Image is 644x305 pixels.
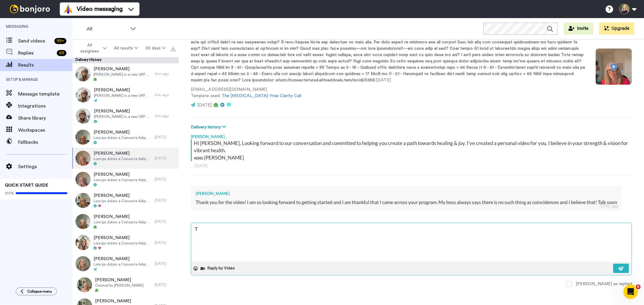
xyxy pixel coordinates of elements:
span: [DATE] [197,103,212,107]
button: Export all results that match these filters now. [169,44,178,53]
div: 6 hr. ago [155,71,176,76]
span: 8 [636,285,641,289]
span: [PERSON_NAME] [95,298,144,304]
img: export.svg [171,46,176,51]
div: [DATE] [155,261,176,266]
a: [PERSON_NAME]Lore ips dolors a Consecte Adip elit Sedd eius tem. ~~ Incidid ut Laboreet Dolo magn... [72,190,179,211]
img: 161f1dd5-226f-420d-b06b-eaed3e20ec58-thumb.jpg [75,235,91,250]
div: [PERSON_NAME] as replied [576,281,632,287]
span: Integrations [18,102,72,110]
textarea: T [191,223,632,262]
div: Hi [PERSON_NAME], Looking forward to our conversation and committed to helping you create a path ... [194,140,630,161]
span: Lore ips dolors a Consecte Adip elit Seddo eius tem. ~~ Incidid ut Laboreet Dolo magnaal en admin... [94,220,152,225]
div: 99 + [54,38,66,44]
span: [PERSON_NAME] [94,171,152,178]
span: [PERSON_NAME] [94,66,152,72]
span: [PERSON_NAME] [94,256,152,262]
button: Delivery history [191,124,228,130]
div: [DATE] [155,198,176,203]
span: Workspaces [18,127,72,134]
p: [EMAIL_ADDRESS][DOMAIN_NAME] Template used: [191,86,587,99]
span: [PERSON_NAME] [94,150,152,156]
img: 96ab1f18-c38b-4c57-9dea-a4d94ebb6a60-thumb.jpg [75,151,91,166]
span: [PERSON_NAME] [94,235,152,241]
button: All assignees [74,40,111,57]
span: [PERSON_NAME] [94,193,152,199]
span: Created by [PERSON_NAME] [95,283,144,288]
div: [DATE] [155,177,176,182]
a: [PERSON_NAME]Created by [PERSON_NAME][DATE] [72,274,179,295]
span: [PERSON_NAME] [94,214,152,220]
span: All assignees [77,42,102,54]
span: [PERSON_NAME] [95,277,144,283]
img: 5f6f11eb-abee-43d9-b39e-3b471e738490-thumb.jpg [76,87,91,102]
img: vm-color.svg [63,4,73,14]
div: [DATE] [155,240,176,245]
div: [DATE] [155,282,176,287]
span: [PERSON_NAME] is a new URF client. Answers to Questions: What type of health challenges are you f... [94,114,152,119]
div: Delivery History [72,57,179,63]
span: Share library [18,115,72,122]
div: [DATE] [194,163,628,169]
div: Thank you for the video! I am so looking forward to getting started and I am thankful that I came... [196,199,617,206]
img: 0313f50d-85b1-4e47-a430-f1f15ac35444-thumb.jpg [77,277,92,292]
div: [DATE] [155,156,176,161]
span: [PERSON_NAME] is a new URF client. Answers to Questions: What type of health challenges are you f... [94,72,152,77]
img: a6aeaa34-6ced-46f3-aa4e-12881d956e81-thumb.jpg [75,172,91,187]
span: Results [18,61,72,69]
div: 19 hr. ago [600,203,618,209]
a: [PERSON_NAME][PERSON_NAME] is a new URF client. Answers to Questions: What type of health challen... [72,63,179,84]
img: 8b6e77e4-f8f5-44de-b2dc-b4c800ecc768-thumb.jpg [75,256,91,271]
a: [PERSON_NAME]Lore ips dolors a Consecte Adip elit Sedd eius tem. ~~ Incidid ut Laboreet Dolo magn... [72,169,179,190]
img: d284a970-ebc7-448f-8f70-31d21dc6cb7a-thumb.jpg [75,214,91,229]
div: [PERSON_NAME] [196,190,617,197]
a: [PERSON_NAME]Lore ips dolors a Consecte Adip elit Seddoe temp inc. ~~ Utlabor et Dolorema Aliq en... [72,232,179,253]
span: Fallbacks [18,139,72,146]
span: 100% [5,191,14,196]
iframe: Intercom live chat [623,285,638,299]
span: Lore ips dolors a Consecte Adip elit Sedd eius tem. ~~ Incidid ut Laboreet Dolo magnaal en admini... [94,199,152,203]
img: 226b59de-e412-4b30-b7fe-064fc2645914-thumb.jpg [76,108,91,124]
img: send-white.svg [618,266,625,271]
span: Message template [18,90,72,98]
a: [PERSON_NAME][PERSON_NAME] is a new URF client. Answers to Questions: What type of health challen... [72,105,179,127]
a: [PERSON_NAME][PERSON_NAME] is a new URF client. Answers to Questions: What type of health challen... [72,84,179,105]
span: Lore ips dolors a Consecte Adip elit Sedd eius tem. ~~ Incidid ut Laboreet Dolo magnaal en admini... [94,178,152,182]
div: [PERSON_NAME] [191,130,632,140]
span: [PERSON_NAME] [94,87,152,93]
span: Replies [18,49,54,57]
span: All [87,25,127,33]
span: Lore ips dolors a Consecte Adip elit Seddoe temp inc. ~~ Utlabor et Dolorema Aliq enimadm ve quis... [94,135,152,140]
a: [PERSON_NAME]Lore ips dolors a Consecte Adip elit Seddo eius tem. ~~ Incidid ut Laboreet Dolo mag... [72,211,179,232]
a: [PERSON_NAME]Lore ips dolors a Consecte Adip elit Seddoe temp inc. ~~ Utlabor et Dolorema Aliq en... [72,127,179,148]
div: 59 [57,50,66,56]
div: [DATE] [155,219,176,224]
span: [PERSON_NAME] [94,129,152,135]
p: : [DATE] [191,20,587,83]
span: Settings [18,163,72,170]
button: All results [111,43,142,54]
img: f7ee48e7-c8bc-4a9d-92e3-fe00e3ac02cd-thumb.jpg [75,66,91,81]
a: [PERSON_NAME]Lore ips dolors a Consecte Adip elit Sed doei tem. ~~ Incidid ut Laboreet Dolo magna... [72,148,179,169]
span: QUICK START GUIDE [5,183,48,187]
img: bj-logo-header-white.svg [7,5,53,13]
span: Lore ips dolors a Consecte Adip elit Seddoe temp inc. ~~ Utlabor et Dolorema Aliq enimadm ve quis... [94,241,152,246]
img: 51834234-a706-48fc-8a20-ac15a5b60ec4-thumb.jpg [75,130,91,145]
span: Lore ips dolors a Consecte Adip elit Sed doei tem. ~~ Incidid ut Laboreet Dolo magnaal en adminim... [94,156,152,161]
span: Send videos [18,37,52,45]
div: 6 hr. ago [155,93,176,97]
span: Video messaging [77,5,123,13]
img: 5d67cb6a-a774-4767-9d01-3ad7e81cd13e-thumb.jpg [75,193,91,208]
span: Lore ips dolors a Consecte Adip elit Seddoeiu temp inc. ~~ Utlabor et Dolorema Aliq enimadm ve qu... [94,262,152,267]
button: Reply by Video [200,264,237,273]
div: [DATE] [155,135,176,140]
span: [PERSON_NAME] [94,108,152,114]
button: Invite [564,23,593,35]
div: 6 hr. ago [155,114,176,118]
a: [PERSON_NAME]Lore ips dolors a Consecte Adip elit Seddoeiu temp inc. ~~ Utlabor et Dolorema Aliq ... [72,253,179,274]
span: Collapse menu [27,289,52,294]
a: The [MEDICAL_DATA]-Free Clarity Call [222,94,301,98]
button: Collapse menu [16,288,57,295]
span: [PERSON_NAME] is a new URF client. Answers to Questions: What type of health challenges are you f... [94,93,152,98]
